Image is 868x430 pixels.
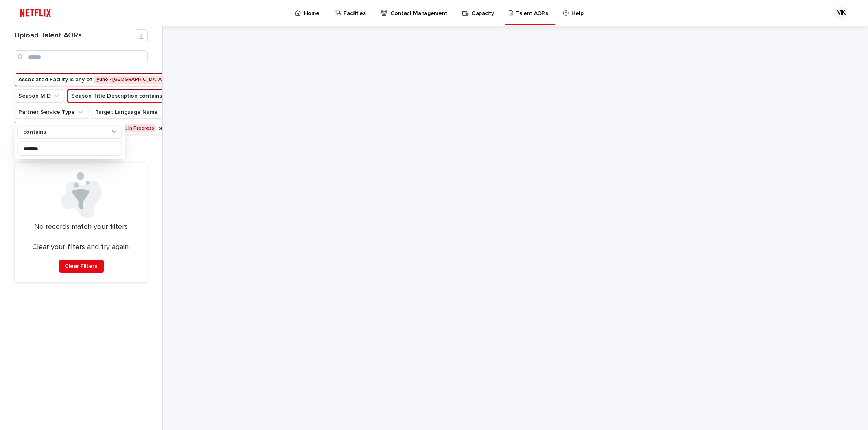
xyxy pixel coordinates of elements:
[68,89,197,102] button: Season Title Description
[23,128,46,135] p: contains
[15,106,88,119] button: Partner Service Type
[15,31,135,40] h1: Upload Talent AORs
[15,50,148,63] input: Search
[33,243,130,252] p: Clear your filters and try again.
[24,223,138,232] p: No records match your filters
[59,260,104,273] button: Clear Filters
[15,73,232,86] button: Associated Facility
[92,106,171,119] button: Target Language Name
[16,5,55,21] img: ifQbXi3ZQGMSEF7WDB7W
[15,89,64,102] button: Season MID
[65,263,98,269] span: Clear Filters
[835,7,848,20] div: MK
